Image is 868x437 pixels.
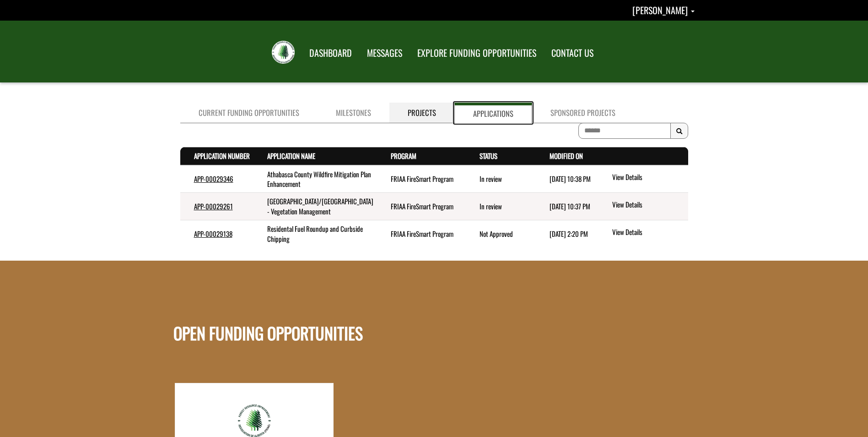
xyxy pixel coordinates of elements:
td: action menu [597,193,688,220]
a: Program [391,151,416,161]
td: FRIAA FireSmart Program [377,220,466,247]
span: [PERSON_NAME] [632,3,688,17]
td: FRIAA FireSmart Program [377,165,466,193]
time: [DATE] 10:38 PM [550,174,591,184]
a: EXPLORE FUNDING OPPORTUNITIES [410,42,543,65]
td: action menu [597,165,688,193]
td: Athabasca County Wildfire Mitigation Plan Enhancement [253,165,377,193]
a: Modified On [550,151,583,161]
td: APP-00029261 [180,193,254,220]
td: In review [466,165,536,193]
button: Search Results [670,123,688,139]
td: 10/13/2025 10:38 PM [536,165,598,193]
a: APP-00029261 [194,201,233,211]
a: Milestones [318,103,389,123]
img: FRIAA Submissions Portal [272,41,295,64]
th: Actions [597,147,688,165]
a: View details [612,227,684,238]
a: Application Number [194,151,250,161]
a: View details [612,172,684,183]
time: [DATE] 10:37 PM [550,201,590,211]
a: DASHBOARD [302,42,359,65]
a: View details [612,200,684,211]
td: 10/13/2025 10:37 PM [536,193,598,220]
td: In review [466,193,536,220]
td: Harnaha Beach/North Skeleton Lake - Vegetation Management [253,193,377,220]
a: APP-00029138 [194,229,232,239]
nav: Main Navigation [301,39,600,65]
a: Application Name [267,151,315,161]
a: Status [480,151,497,161]
a: Current Funding Opportunities [180,103,318,123]
time: [DATE] 2:20 PM [550,229,588,239]
h1: OPEN FUNDING OPPORTUNITIES [173,270,363,342]
td: 11/15/2024 2:20 PM [536,220,598,247]
td: APP-00029138 [180,220,254,247]
input: To search on partial text, use the asterisk (*) wildcard character. [578,123,671,139]
a: Projects [389,103,454,123]
td: Residental Fuel Roundup and Curbside Chipping [253,220,377,247]
td: APP-00029346 [180,165,254,193]
a: Sponsored Projects [532,103,634,123]
a: Applications [454,103,532,123]
a: Travis Shalapay [632,3,695,17]
td: action menu [597,220,688,247]
td: FRIAA FireSmart Program [377,193,466,220]
a: MESSAGES [360,42,409,65]
a: CONTACT US [545,42,600,65]
a: APP-00029346 [194,174,233,184]
td: Not Approved [466,220,536,247]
